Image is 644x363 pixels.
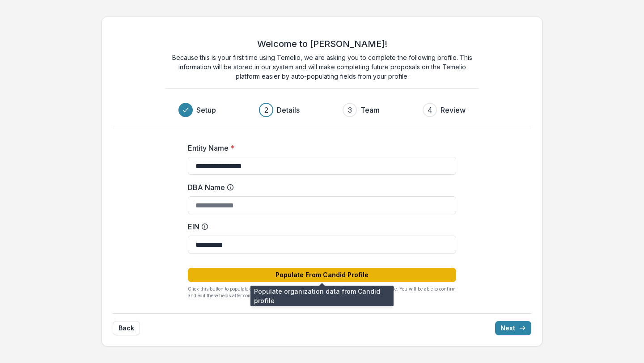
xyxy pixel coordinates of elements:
[360,105,380,115] h3: Team
[348,105,352,115] div: 3
[441,105,466,115] h3: Review
[188,143,451,153] label: Entity Name
[428,105,432,115] div: 4
[188,182,451,193] label: DBA Name
[277,105,300,115] h3: Details
[165,53,479,81] p: Because this is your first time using Temelio, we are asking you to complete the following profil...
[178,103,466,117] div: Progress
[264,105,268,115] div: 2
[113,321,140,335] button: Back
[495,321,531,335] button: Next
[257,38,387,49] h2: Welcome to [PERSON_NAME]!
[188,268,456,282] button: Populate From Candid Profile
[188,286,456,299] p: Click this button to populate core profile fields in [GEOGRAPHIC_DATA] from your Candid profile. ...
[188,221,451,232] label: EIN
[196,105,216,115] h3: Setup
